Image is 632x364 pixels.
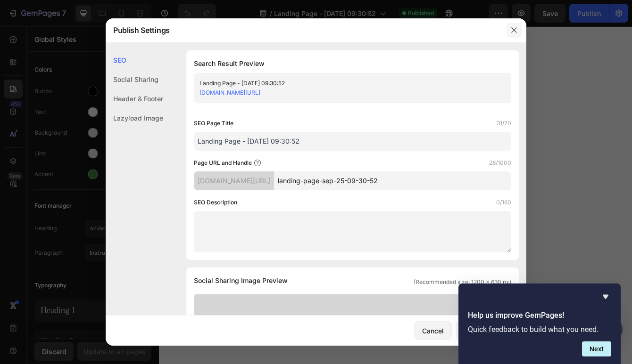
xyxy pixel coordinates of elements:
button: Hide survey [600,291,611,302]
button: Cancel [414,321,452,340]
h1: Search Result Preview [194,58,511,69]
label: Page URL and Handle [194,158,252,168]
label: 28/1000 [489,158,511,168]
div: SEO [106,50,163,70]
input: Title [194,132,511,151]
button: Apply Settings [456,321,519,340]
p: Quick feedback to build what you need. [468,325,611,334]
div: Cancel [422,326,444,336]
label: SEO Description [194,198,237,207]
div: [DOMAIN_NAME][URL] [194,171,274,190]
label: 31/70 [497,119,511,128]
div: Landing Page - [DATE] 09:30:52 [200,79,490,88]
div: Help us improve GemPages! [468,291,611,356]
div: Lazyload Image [106,108,163,128]
div: Social Sharing [106,70,163,89]
input: Handle [274,171,511,190]
h2: Help us improve GemPages! [468,310,611,321]
div: Header & Footer [106,89,163,108]
button: Next question [582,341,611,356]
label: 0/160 [496,198,511,207]
label: SEO Page Title [194,119,233,128]
span: (Recommended size: 1200 x 630 px) [414,278,511,286]
div: Publish Settings [106,18,502,42]
span: Social Sharing Image Preview [194,275,288,286]
a: [DOMAIN_NAME][URL] [200,89,260,96]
